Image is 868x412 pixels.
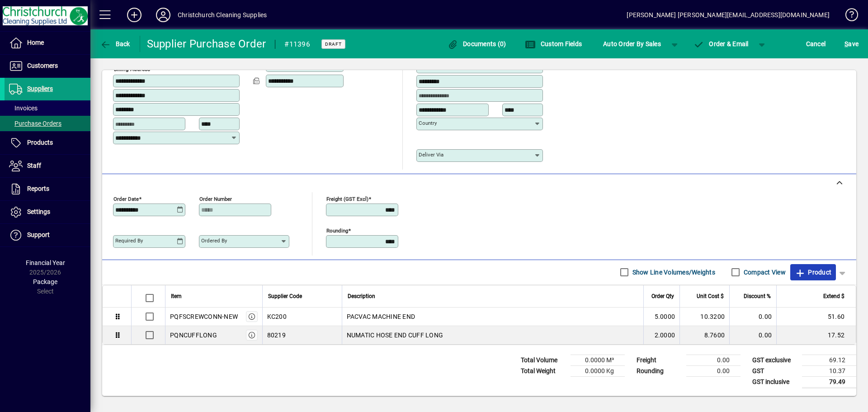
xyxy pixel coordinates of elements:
[149,7,178,23] button: Profile
[651,291,674,301] span: Order Qty
[262,326,342,344] td: 80219
[419,152,443,158] mat-label: Deliver via
[689,36,753,52] button: Order & Email
[679,308,729,326] td: 10.3200
[170,331,217,340] div: PQNCUFFLONG
[643,308,679,326] td: 5.0000
[445,36,509,52] button: Documents (0)
[729,326,776,344] td: 0.00
[27,185,49,192] span: Reports
[326,227,348,233] mat-label: Rounding
[631,268,715,277] label: Show Line Volumes/Weights
[113,195,139,202] mat-label: Order date
[795,265,831,279] span: Product
[686,365,741,376] td: 0.00
[5,32,90,54] a: Home
[326,195,368,202] mat-label: Freight (GST excl)
[804,36,828,52] button: Cancel
[516,365,571,376] td: Total Weight
[744,291,771,301] span: Discount %
[33,278,57,285] span: Package
[178,8,267,22] div: Christchurch Cleaning Supplies
[27,208,50,215] span: Settings
[27,62,58,69] span: Customers
[27,231,50,238] span: Support
[802,365,856,376] td: 10.37
[776,326,856,344] td: 17.52
[599,36,665,52] button: Auto Order By Sales
[100,40,130,47] span: Back
[5,55,90,77] a: Customers
[347,331,443,340] span: NUMATIC HOSE END CUFF LONG
[419,120,437,126] mat-label: Country
[632,355,686,365] td: Freight
[325,41,342,47] span: Draft
[9,104,38,112] span: Invoices
[679,326,729,344] td: 8.7600
[115,237,143,244] mat-label: Required by
[284,37,310,52] div: #11396
[90,36,140,52] app-page-header-button: Back
[98,36,132,52] button: Back
[748,376,802,388] td: GST inclusive
[268,291,302,301] span: Supplier Code
[802,355,856,365] td: 69.12
[227,57,242,71] a: View on map
[5,155,90,177] a: Staff
[448,40,506,47] span: Documents (0)
[199,195,232,202] mat-label: Order number
[823,291,844,301] span: Extend $
[347,312,415,321] span: PACVAC MACHINE END
[790,264,836,280] button: Product
[5,178,90,200] a: Reports
[844,40,848,47] span: S
[748,365,802,376] td: GST
[806,37,826,51] span: Cancel
[262,308,342,326] td: KC200
[697,291,724,301] span: Unit Cost $
[525,40,582,47] span: Custom Fields
[201,237,227,244] mat-label: Ordered by
[632,365,686,376] td: Rounding
[5,201,90,223] a: Settings
[523,36,584,52] button: Custom Fields
[27,39,44,46] span: Home
[120,7,149,23] button: Add
[516,355,571,365] td: Total Volume
[5,100,90,116] a: Invoices
[603,37,661,51] span: Auto Order By Sales
[643,326,679,344] td: 2.0000
[842,36,861,52] button: Save
[26,259,65,266] span: Financial Year
[170,312,238,321] div: PQFSCREWCONN-NEW
[171,291,182,301] span: Item
[686,355,741,365] td: 0.00
[839,2,857,31] a: Knowledge Base
[693,40,749,47] span: Order & Email
[729,308,776,326] td: 0.00
[844,37,859,51] span: ave
[571,365,625,376] td: 0.0000 Kg
[5,132,90,154] a: Products
[5,224,90,246] a: Support
[5,116,90,131] a: Purchase Orders
[748,355,802,365] td: GST exclusive
[627,8,830,22] div: [PERSON_NAME] [PERSON_NAME][EMAIL_ADDRESS][DOMAIN_NAME]
[802,376,856,388] td: 79.49
[9,120,61,127] span: Purchase Orders
[571,355,625,365] td: 0.0000 M³
[27,139,53,146] span: Products
[27,162,41,169] span: Staff
[27,85,53,92] span: Suppliers
[776,308,856,326] td: 51.60
[348,291,375,301] span: Description
[147,37,266,51] div: Supplier Purchase Order
[742,268,786,277] label: Compact View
